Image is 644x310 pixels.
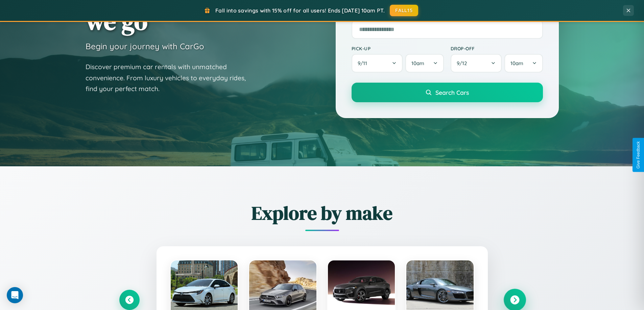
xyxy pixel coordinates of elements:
span: Fall into savings with 15% off for all users! Ends [DATE] 10am PT. [215,7,385,14]
h3: Begin your journey with CarGo [86,41,204,51]
span: 10am [411,60,424,66]
div: Open Intercom Messenger [7,287,23,303]
button: 9/12 [451,54,502,73]
h2: Explore by make [119,200,525,226]
button: 9/11 [352,54,403,73]
button: 10am [405,54,444,73]
span: 9 / 12 [457,60,470,66]
div: Give Feedback [636,141,641,169]
p: Discover premium car rentals with unmatched convenience. From luxury vehicles to everyday rides, ... [86,61,255,94]
button: FALL15 [390,5,418,16]
span: 10am [510,60,523,66]
button: Search Cars [352,83,543,102]
label: Pick-up [352,46,444,51]
button: 10am [504,54,543,73]
span: Search Cars [435,89,469,96]
span: 9 / 11 [358,60,371,66]
label: Drop-off [451,46,543,51]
